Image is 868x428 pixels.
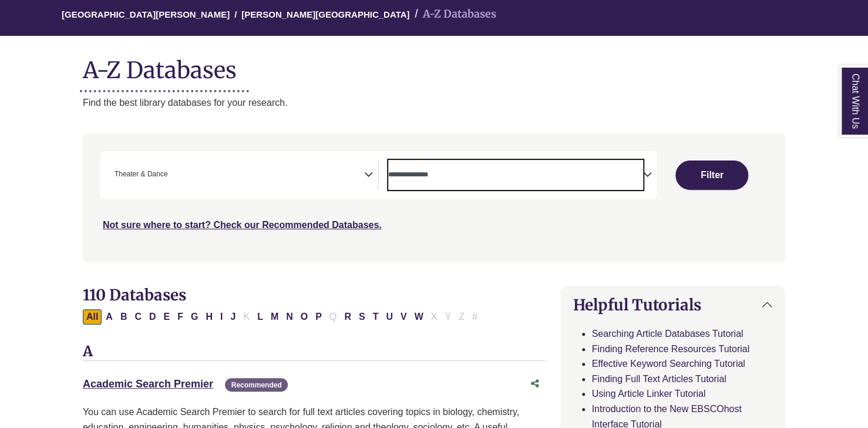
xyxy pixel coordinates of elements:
button: Submit for Search Results [675,160,748,190]
textarea: Search [170,171,176,180]
button: Filter Results P [312,309,325,325]
span: 110 Databases [83,285,186,305]
button: Filter Results W [411,309,427,325]
button: Filter Results M [267,309,282,325]
button: Filter Results A [102,309,116,325]
h1: A-Z Databases [83,48,785,83]
span: Recommended [225,378,287,392]
li: Theater & Dance [110,169,168,180]
a: Finding Full Text Articles Tutorial [591,374,726,384]
button: Filter Results L [254,309,267,325]
button: Filter Results N [282,309,297,325]
button: Filter Results T [369,309,382,325]
a: Academic Search Premier [83,378,213,390]
button: All [83,309,102,325]
span: Theater & Dance [115,169,168,180]
nav: Search filters [83,133,785,262]
button: Filter Results R [341,309,355,325]
button: Filter Results F [174,309,187,325]
a: Not sure where to start? Check our Recommended Databases. [103,220,382,230]
a: Effective Keyword Searching Tutorial [591,359,745,369]
div: Alpha-list to filter by first letter of database name [83,311,482,321]
h3: A [83,343,547,361]
button: Helpful Tutorials [561,286,785,323]
a: Searching Article Databases Tutorial [591,329,743,339]
button: Filter Results B [117,309,131,325]
button: Filter Results E [160,309,174,325]
li: A-Z Databases [409,6,496,23]
button: Filter Results H [202,309,216,325]
button: Filter Results D [146,309,160,325]
a: Finding Reference Resources Tutorial [591,344,749,354]
a: Using Article Linker Tutorial [591,389,705,399]
a: [PERSON_NAME][GEOGRAPHIC_DATA] [241,8,409,19]
a: [GEOGRAPHIC_DATA][PERSON_NAME] [62,8,230,19]
button: Filter Results O [297,309,311,325]
button: Filter Results V [397,309,411,325]
button: Filter Results S [355,309,369,325]
textarea: Search [388,171,642,180]
button: Filter Results J [227,309,239,325]
button: Filter Results G [187,309,201,325]
button: Filter Results I [217,309,226,325]
button: Filter Results U [382,309,396,325]
button: Share this database [523,373,546,395]
p: Find the best library databases for your research. [83,95,785,111]
button: Filter Results C [131,309,145,325]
